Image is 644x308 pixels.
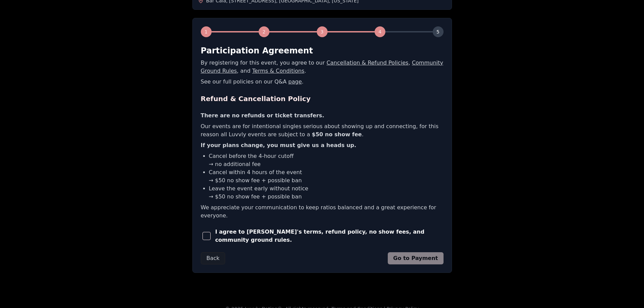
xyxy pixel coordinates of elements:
p: Our events are for intentional singles serious about showing up and connecting, for this reason a... [201,122,444,139]
span: I agree to [PERSON_NAME]'s terms, refund policy, no show fees, and community ground rules. [215,228,443,244]
button: Back [201,252,225,264]
div: 3 [317,26,328,37]
li: Cancel before the 4-hour cutoff → no additional fee [209,152,444,168]
div: 1 [201,26,212,37]
a: Terms & Conditions [252,68,304,74]
li: Cancel within 4 hours of the event → $50 no show fee + possible ban [209,168,444,185]
a: page [288,78,302,85]
h2: Participation Agreement [201,45,444,56]
h2: Refund & Cancellation Policy [201,94,444,103]
b: $50 no show fee [312,131,362,138]
li: Leave the event early without notice → $50 no show fee + possible ban [209,185,444,201]
p: By registering for this event, you agree to our , , and . [201,59,444,75]
p: We appreciate your communication to keep ratios balanced and a great experience for everyone. [201,204,444,220]
p: See our full policies on our Q&A . [201,78,444,86]
p: If your plans change, you must give us a heads up. [201,141,444,149]
div: 4 [375,26,385,37]
div: 2 [259,26,269,37]
p: There are no refunds or ticket transfers. [201,112,444,120]
a: Cancellation & Refund Policies [327,60,408,66]
div: 5 [433,26,444,37]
